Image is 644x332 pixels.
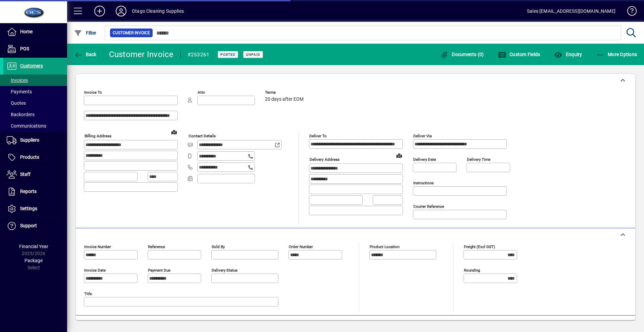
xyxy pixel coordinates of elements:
mat-label: Title [84,291,92,296]
span: Filter [74,30,97,36]
a: Suppliers [3,132,67,149]
span: Customers [20,63,43,68]
span: Custom Fields [498,52,540,57]
a: Payments [3,86,67,97]
a: Products [3,149,67,166]
mat-label: Reference [148,244,165,249]
a: Knowledge Base [622,1,636,23]
mat-label: Product location [370,244,399,249]
a: POS [3,41,67,57]
mat-label: Delivery time [467,157,490,162]
div: Sales [EMAIL_ADDRESS][DOMAIN_NAME] [527,6,615,16]
button: Back [72,48,98,60]
button: Enquiry [552,48,584,60]
mat-label: Invoice To [84,90,102,95]
mat-label: Deliver via [413,134,432,138]
button: Filter [72,27,98,39]
span: Documents (0) [440,52,484,57]
span: Communications [7,123,46,129]
span: Quotes [7,100,26,106]
a: Support [3,218,67,234]
mat-label: Rounding [464,268,480,273]
span: Back [74,52,97,57]
mat-label: Delivery status [212,268,237,273]
span: Financial Year [19,244,48,249]
button: Add [89,5,110,17]
span: Terms [265,90,305,95]
mat-label: Deliver To [309,134,327,138]
mat-label: Payment due [148,268,170,273]
span: Payments [7,89,32,94]
mat-label: Attn [198,90,205,95]
a: Settings [3,200,67,217]
a: View on map [394,150,405,161]
button: More Options [595,48,639,60]
a: Communications [3,120,67,132]
span: Posted [220,52,235,57]
mat-label: Invoice date [84,268,106,273]
span: Customer Invoice [113,30,150,36]
app-page-header-button: Back [67,48,104,60]
a: Reports [3,183,67,200]
a: View on map [169,127,179,137]
mat-label: Invoice number [84,244,111,249]
span: Settings [20,206,37,211]
span: Unpaid [246,52,260,57]
span: 20 days after EOM [265,97,304,102]
span: Suppliers [20,137,39,143]
mat-label: Courier Reference [413,204,444,209]
span: Staff [20,172,31,177]
a: Home [3,23,67,40]
span: Reports [20,189,37,194]
a: Staff [3,166,67,183]
span: More Options [596,52,637,57]
mat-label: Instructions [413,181,434,185]
a: Backorders [3,109,67,120]
mat-label: Order number [289,244,313,249]
a: Quotes [3,97,67,109]
a: Invoices [3,75,67,86]
mat-label: Delivery date [413,157,436,162]
div: Otago Cleaning Supplies [132,6,184,16]
span: Home [20,29,33,34]
span: Products [20,154,39,160]
button: Documents (0) [439,48,486,60]
button: Custom Fields [496,48,542,60]
span: Package [24,258,43,263]
div: Customer Invoice [109,49,174,60]
button: Profile [110,5,132,17]
mat-label: Freight (excl GST) [464,244,495,249]
span: Enquiry [554,52,582,57]
mat-label: Sold by [212,244,225,249]
span: Backorders [7,112,35,117]
span: Support [20,223,37,228]
div: #253261 [187,49,210,60]
span: POS [20,46,29,51]
span: Invoices [7,78,28,83]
